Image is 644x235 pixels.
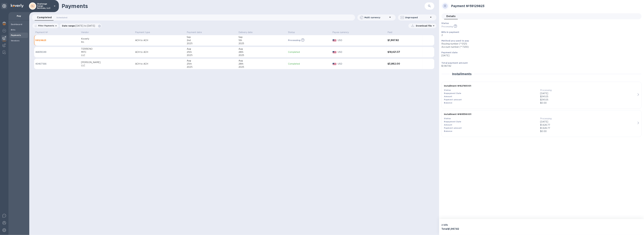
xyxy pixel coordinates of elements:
b: Repayment Date [444,121,461,123]
img: USD [333,39,337,41]
b: Amount [444,95,452,98]
div: 2025 [239,54,286,57]
p: Filter Payments [37,24,54,27]
p: Status [288,31,295,34]
p: ACH to ACH [135,51,184,54]
div: $341.05 [540,95,636,98]
b: Payment date [442,51,458,54]
span: Payment type [135,31,154,34]
div: 28th [239,51,286,54]
div: 2025 [187,65,236,69]
p: 59129823 [35,39,79,42]
b: Payment amount [444,98,462,101]
div: 25th [187,62,236,65]
p: Completed [288,51,330,54]
div: 2nd [187,39,236,42]
div: Sep [239,36,286,39]
p: [DATE] [442,54,639,57]
div: Date range:[DATE] to [DATE] [60,23,101,28]
div: Unpin categories [1,3,7,9]
span: Payee currency [333,31,353,34]
p: Processing [540,117,636,120]
p: 40467566 [35,62,79,65]
img: Logo [11,4,24,8]
div: Aug [187,59,236,62]
div: Aug [187,47,236,51]
div: MITC [81,51,133,54]
b: Balance [444,102,452,104]
b: Status [442,22,449,24]
img: Foreign exchange [2,29,6,33]
p: 46839049 [35,51,79,54]
p: Payment № [35,31,48,34]
p: Vendor [81,31,89,34]
h1: Payments [62,3,360,9]
p: Date range : [62,24,96,27]
div: $1,626.77 [540,123,636,127]
p: Pay [11,14,27,17]
p: Processing [288,39,300,42]
b: Installment № 89556001 [444,113,471,115]
div: Koverly [81,37,133,40]
p: $0.00 [540,130,636,133]
b: Bills [11,29,15,31]
p: Ungrouped [405,16,429,19]
p: Processing [540,89,636,92]
b: CL [31,5,34,7]
p: Delivery date [239,31,253,34]
h3: $1,967.82 [388,39,421,42]
img: USD [333,63,337,65]
b: Payment amount [444,127,462,129]
p: ACH to ACH [135,62,184,65]
p: Payment type [135,31,150,34]
p: 2 bills [442,223,540,226]
span: Payment date [187,31,206,34]
p: Challenge Cargo Services, LLC [37,3,52,9]
span: Payment № [35,31,52,34]
img: USD [333,51,337,53]
b: Bills in payment [442,31,459,33]
p: $1,967.82 [442,64,639,68]
div: [PERSON_NAME], [81,61,133,64]
p: Paid [388,31,392,34]
div: LLC [81,54,133,57]
p: 2 [442,34,639,37]
div: 2025 [187,42,236,45]
p: Payee currency [333,31,349,34]
div: 25th [187,51,236,54]
b: Vendors [11,40,20,42]
h2: Payment № 59129823 [451,4,639,8]
p: $1,626.77 [540,127,636,130]
b: Balance [444,130,452,132]
b: Payments [11,34,21,36]
p: $341.05 [540,98,636,101]
p: [DATE] [540,120,636,123]
div: Sep [187,36,236,39]
p: Multi currency [364,16,388,19]
div: 2025 [239,42,286,45]
p: Download file [415,24,432,27]
p: Processing [442,25,453,28]
b: Repayment Date [444,92,461,94]
h2: Installments [452,72,472,76]
div: Inc. [81,40,133,44]
b: Status [444,89,451,91]
p: $0.00 [540,101,636,105]
p: ACH to ACH [135,39,184,42]
b: Status [444,117,451,120]
div: LLC [81,64,133,67]
p: Completed [288,62,330,65]
div: 5th [239,39,286,42]
div: 2025 [187,54,236,57]
div: Aug [239,47,286,51]
b: Method you used to pay [442,40,469,42]
h3: $3,862.00 [388,62,421,65]
div: TERRENO [81,47,133,51]
p: Payment date [187,31,202,34]
b: Amount [444,124,452,126]
span: Paid [388,31,396,34]
div: Routing number (**0121) [442,42,639,45]
span: Status [288,31,299,34]
div: Aug [239,59,286,62]
div: 28th [239,62,286,65]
